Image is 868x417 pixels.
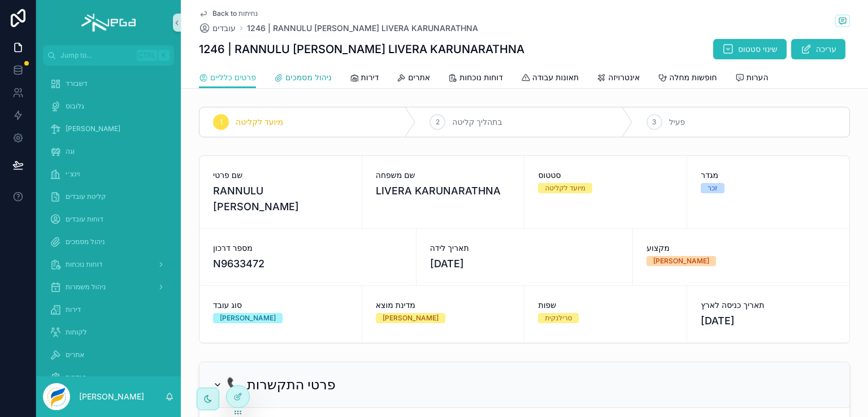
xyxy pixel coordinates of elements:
[213,183,348,215] span: RANNULU [PERSON_NAME]
[747,72,769,83] span: הערות
[36,66,181,376] div: scrollable content
[43,186,174,207] a: קליטת עובדים
[60,51,132,60] span: Jump to...
[43,96,174,116] a: גלובוס
[43,164,174,184] a: וינצ׳י
[66,237,105,246] span: ניהול מסמכים
[713,39,787,59] button: שינוי סטטוס
[538,170,673,181] span: סטטוס
[210,72,256,83] span: פרטים כלליים
[137,50,157,61] span: Ctrl
[397,67,430,90] a: אתרים
[376,183,511,199] span: LIVERA KARUNARATHNA
[532,72,579,83] span: תאונות עבודה
[66,147,75,156] span: וגה
[66,124,120,133] span: [PERSON_NAME]
[220,118,223,127] span: 1
[43,209,174,229] a: דוחות עובדים
[159,51,168,60] span: K
[285,72,332,83] span: ניהול מסמכים
[376,170,511,181] span: שם משפחה
[538,299,673,311] span: שפות
[43,277,174,297] a: ניהול משמרות
[43,345,174,365] a: אתרים
[383,313,439,323] div: [PERSON_NAME]
[43,299,174,320] a: דירות
[274,67,332,90] a: ניהול מסמכים
[701,170,836,181] span: מגדר
[658,67,717,90] a: חופשות מחלה
[66,192,106,201] span: קליטת עובדים
[212,9,258,18] span: Back to נחיתות
[213,170,348,181] span: שם פרטי
[350,67,379,90] a: דירות
[43,73,174,94] a: דשבורד
[708,183,717,193] div: זכר
[213,256,402,272] span: N9633472
[430,256,619,272] span: [DATE]
[408,72,430,83] span: אתרים
[452,116,502,128] span: בתהליך קליטה
[66,283,106,292] span: ניהול משמרות
[66,102,84,111] span: גלובוס
[79,391,144,402] p: [PERSON_NAME]
[43,322,174,342] a: לקוחות
[199,9,258,18] a: Back to נחיתות
[66,170,80,179] span: וינצ׳י
[430,242,619,254] span: תאריך לידה
[66,373,86,382] span: הגדרות
[81,14,135,32] img: App logo
[213,242,402,254] span: מספר דרכון
[376,299,511,311] span: מדינת מוצא
[701,313,836,329] span: [DATE]
[43,232,174,252] a: ניהול מסמכים
[361,72,379,83] span: דירות
[236,116,283,128] span: מיועד לקליטה
[735,67,769,90] a: הערות
[652,118,656,127] span: 3
[227,376,336,394] h2: 📞 פרטי התקשרות
[816,44,836,55] span: עריכה
[791,39,845,59] button: עריכה
[43,119,174,139] a: [PERSON_NAME]
[43,45,174,66] button: Jump to...CtrlK
[545,183,585,193] div: מיועד לקליטה
[459,72,503,83] span: דוחות נוכחות
[701,299,836,311] span: תאריך כניסה לארץ
[521,67,579,90] a: תאונות עבודה
[545,313,572,323] div: סרילנקית
[66,79,88,88] span: דשבורד
[436,118,440,127] span: 2
[597,67,640,90] a: אינטרויזה
[212,23,236,34] span: עובדים
[247,23,478,34] a: 1246 | RANNULU [PERSON_NAME] LIVERA KARUNARATHNA
[448,67,503,90] a: דוחות נוכחות
[66,305,81,314] span: דירות
[43,254,174,275] a: דוחות נוכחות
[669,116,685,128] span: פעיל
[199,67,256,89] a: פרטים כלליים
[213,299,348,311] span: סוג עובד
[669,72,717,83] span: חופשות מחלה
[199,41,524,57] h1: 1246 | RANNULU [PERSON_NAME] LIVERA KARUNARATHNA
[653,256,709,266] div: [PERSON_NAME]
[43,367,174,388] a: הגדרות
[43,141,174,162] a: וגה
[199,23,236,34] a: עובדים
[646,242,836,254] span: מקצוע
[738,44,778,55] span: שינוי סטטוס
[66,328,87,337] span: לקוחות
[66,350,84,359] span: אתרים
[66,260,102,269] span: דוחות נוכחות
[608,72,640,83] span: אינטרויזה
[66,215,103,224] span: דוחות עובדים
[220,313,276,323] div: [PERSON_NAME]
